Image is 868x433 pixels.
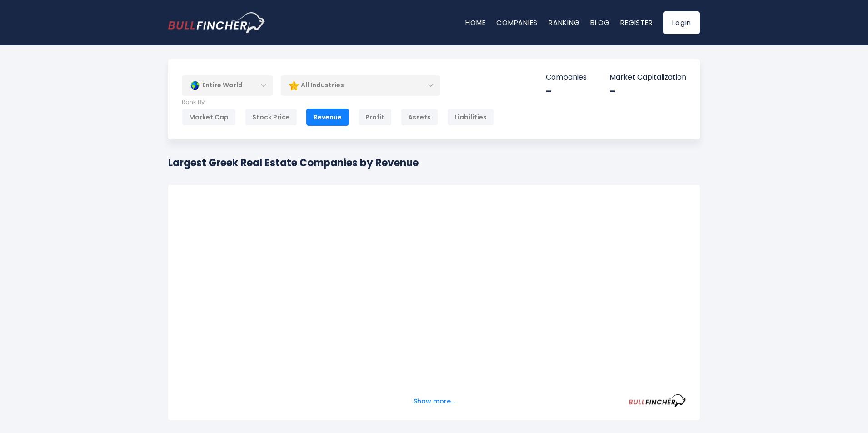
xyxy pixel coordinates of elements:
[609,85,686,99] div: -
[465,18,485,27] a: Home
[281,75,440,96] div: All Industries
[609,73,686,82] p: Market Capitalization
[546,73,587,82] p: Companies
[590,18,609,27] a: Blog
[168,12,266,33] img: bullfincher logo
[408,394,460,409] button: Show more...
[182,99,494,106] p: Rank By
[496,18,538,27] a: Companies
[306,109,349,126] div: Revenue
[168,155,419,170] h1: Largest Greek Real Estate Companies by Revenue
[663,11,700,34] a: Login
[401,109,438,126] div: Assets
[447,109,494,126] div: Liabilities
[358,109,392,126] div: Profit
[182,109,236,126] div: Market Cap
[168,12,266,33] a: Go to homepage
[182,75,273,96] div: Entire World
[245,109,297,126] div: Stock Price
[620,18,653,27] a: Register
[549,18,579,27] a: Ranking
[546,85,587,99] div: -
